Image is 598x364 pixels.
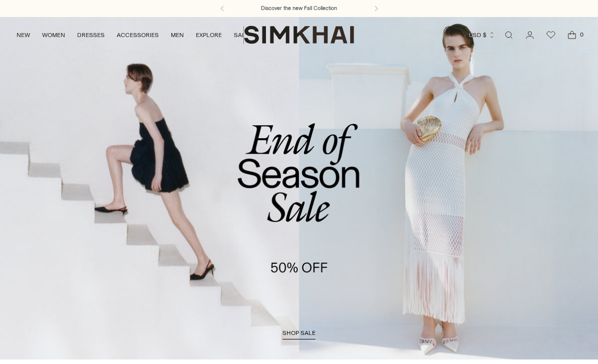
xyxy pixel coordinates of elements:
[469,24,495,46] button: USD $
[234,24,249,46] a: SALE
[282,329,316,336] span: shop sale
[77,24,105,46] a: DRESSES
[196,24,222,46] a: EXPLORE
[577,30,586,39] span: 0
[562,25,582,45] a: Open cart modal
[17,24,30,46] a: NEW
[499,25,519,45] a: Open search modal
[541,25,561,45] a: Wishlist
[244,25,354,45] a: SIMKHAI
[282,329,316,339] a: shop sale
[261,5,337,13] a: Discover the new Fall Collection
[42,24,65,46] a: WOMEN
[171,24,184,46] a: MEN
[520,25,540,45] a: Go to the account page
[117,24,159,46] a: ACCESSORIES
